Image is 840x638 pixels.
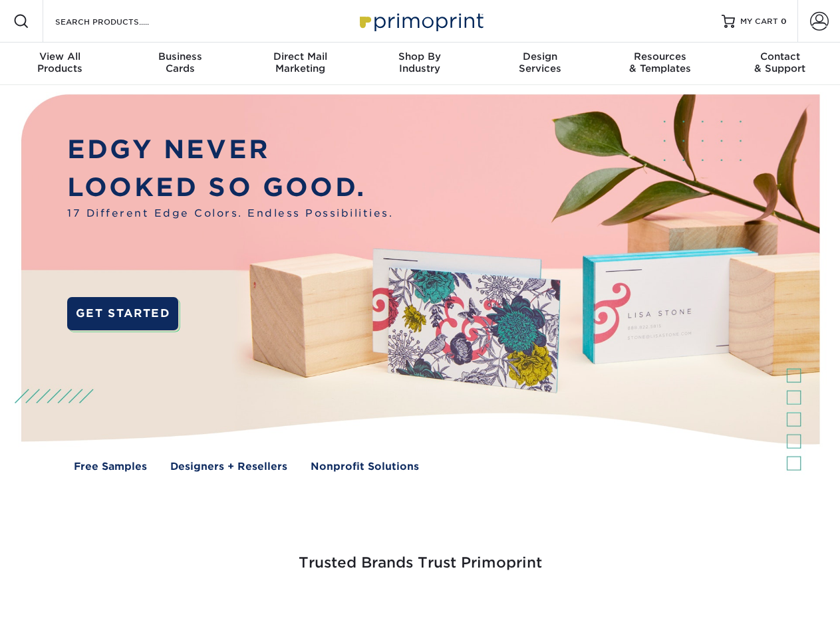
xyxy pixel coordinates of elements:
div: Industry [360,51,480,74]
img: Google [339,606,340,607]
span: Business [120,51,239,62]
div: & Support [720,51,840,74]
div: Marketing [240,51,360,74]
img: Primoprint [354,7,487,35]
img: Smoothie King [96,606,97,607]
span: Resources [600,51,720,62]
p: LOOKED SO GOOD. [67,169,393,207]
img: Goodwill [718,606,719,607]
span: 0 [781,17,787,26]
a: Free Samples [74,459,147,475]
a: BusinessCards [120,43,239,85]
a: DesignServices [480,43,600,85]
a: Designers + Resellers [170,459,287,475]
div: Services [480,51,600,74]
span: Shop By [360,51,480,62]
a: GET STARTED [67,297,178,330]
a: Contact& Support [720,43,840,85]
a: Resources& Templates [600,43,720,85]
input: SEARCH PRODUCTS..... [54,13,184,29]
span: Design [480,51,600,62]
h3: Trusted Brands Trust Primoprint [31,522,809,587]
p: EDGY NEVER [67,131,393,169]
a: Shop ByIndustry [360,43,480,85]
div: & Templates [600,51,720,74]
span: Direct Mail [240,51,360,62]
div: Cards [120,51,239,74]
img: Amazon [592,606,593,607]
a: Direct MailMarketing [240,43,360,85]
span: Contact [720,51,840,62]
a: Nonprofit Solutions [311,459,419,475]
span: MY CART [740,16,778,27]
span: 17 Different Edge Colors. Endless Possibilities. [67,206,393,221]
img: Mini [466,606,466,607]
